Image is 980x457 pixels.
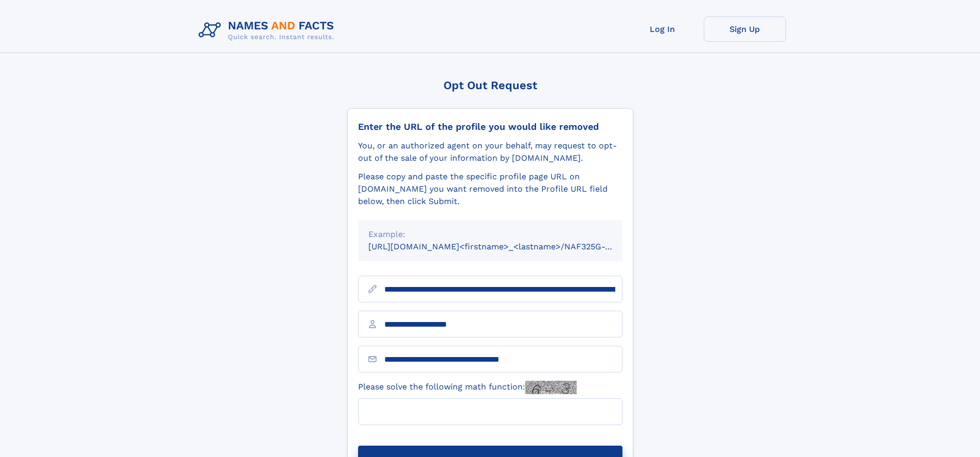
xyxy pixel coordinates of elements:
[358,140,622,164] div: You, or an authorized agent on your behalf, may request to opt-out of the sale of your informatio...
[368,228,612,241] div: Example:
[347,79,633,92] div: Opt Out Request
[704,16,786,42] a: Sign Up
[621,16,704,42] a: Log In
[368,242,642,251] small: [URL][DOMAIN_NAME]<firstname>_<lastname>/NAF325G-xxxxxxxx
[358,171,622,208] div: Please copy and paste the specific profile page URL on [DOMAIN_NAME] you want removed into the Pr...
[194,16,343,44] img: Logo Names and Facts
[358,381,577,394] label: Please solve the following math function:
[358,121,622,132] div: Enter the URL of the profile you would like removed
